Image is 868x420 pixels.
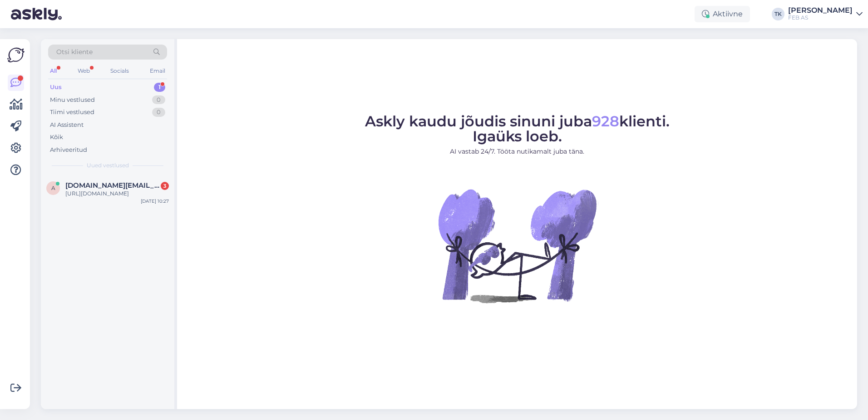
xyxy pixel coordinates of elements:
[56,47,93,57] span: Otsi kliente
[141,198,169,205] div: [DATE] 10:27
[108,65,131,77] div: Socials
[65,190,169,198] div: [URL][DOMAIN_NAME]
[7,46,25,64] img: Askly Logo
[152,108,165,117] div: 0
[788,14,853,21] div: FEB AS
[695,6,750,22] div: Aktiivne
[788,7,863,21] a: [PERSON_NAME]FEB AS
[51,185,55,191] span: a
[87,161,129,170] span: Uued vestlused
[152,95,165,105] div: 0
[788,7,853,14] div: [PERSON_NAME]
[435,164,599,327] img: No Chat active
[48,65,59,77] div: All
[772,8,784,20] div: TK
[50,108,94,117] div: Tiimi vestlused
[50,95,95,105] div: Minu vestlused
[76,65,92,77] div: Web
[154,83,165,92] div: 1
[50,145,87,155] div: Arhiveeritud
[365,112,670,145] span: Askly kaudu jõudis sinuni juba klienti. Igaüks loeb.
[161,182,169,190] div: 3
[50,83,62,92] div: Uus
[50,133,63,142] div: Kõik
[365,147,670,156] p: AI vastab 24/7. Tööta nutikamalt juba täna.
[148,65,167,77] div: Email
[592,112,619,130] span: 928
[65,181,160,190] span: anastasia.ivaskova.uk@gmail.com
[50,120,84,130] div: AI Assistent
